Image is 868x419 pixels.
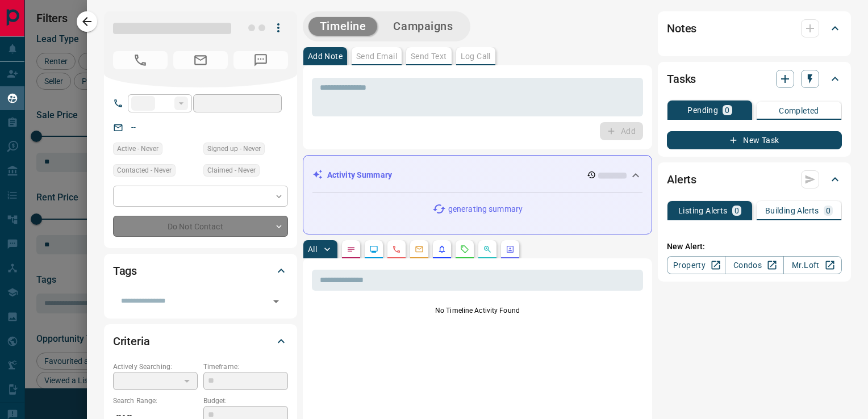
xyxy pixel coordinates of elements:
span: No Email [173,51,228,69]
p: 0 [735,207,739,215]
svg: Opportunities [483,245,492,254]
div: Do Not Contact [113,216,288,237]
p: Search Range: [113,396,198,406]
a: Property [667,256,725,274]
div: Tasks [667,65,842,93]
a: -- [131,123,136,132]
p: No Timeline Activity Found [312,305,643,316]
span: No Number [113,51,168,69]
button: Open [268,294,284,309]
span: No Number [233,51,288,69]
a: Mr.Loft [783,256,842,274]
svg: Requests [460,245,469,254]
span: Signed up - Never [207,143,261,154]
div: Criteria [113,328,288,355]
p: Completed [779,107,819,115]
p: generating summary [448,203,523,215]
svg: Calls [392,245,401,254]
span: Claimed - Never [207,165,256,176]
div: Alerts [667,166,842,193]
p: Add Note [308,52,343,60]
div: Notes [667,15,842,42]
p: Pending [687,106,718,114]
button: Timeline [308,17,378,36]
h2: Alerts [667,170,696,188]
h2: Tags [113,262,137,280]
p: 0 [725,106,729,114]
svg: Listing Alerts [437,245,446,254]
p: 0 [826,207,831,215]
button: New Task [667,131,842,149]
button: Campaigns [382,17,464,36]
div: Activity Summary [312,165,642,186]
span: Active - Never [117,143,158,154]
svg: Emails [415,245,424,254]
h2: Notes [667,19,696,37]
div: Tags [113,257,288,284]
svg: Notes [347,245,356,254]
span: Contacted - Never [117,165,172,176]
svg: Lead Browsing Activity [369,245,378,254]
p: Activity Summary [327,169,392,181]
p: Timeframe: [203,362,288,372]
p: New Alert: [667,241,842,253]
p: All [308,245,317,253]
h2: Tasks [667,70,696,88]
p: Budget: [203,396,288,406]
h2: Criteria [113,332,150,350]
p: Building Alerts [765,207,819,215]
a: Condos [725,256,783,274]
svg: Agent Actions [506,245,515,254]
p: Actively Searching: [113,362,198,372]
p: Listing Alerts [678,207,728,215]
